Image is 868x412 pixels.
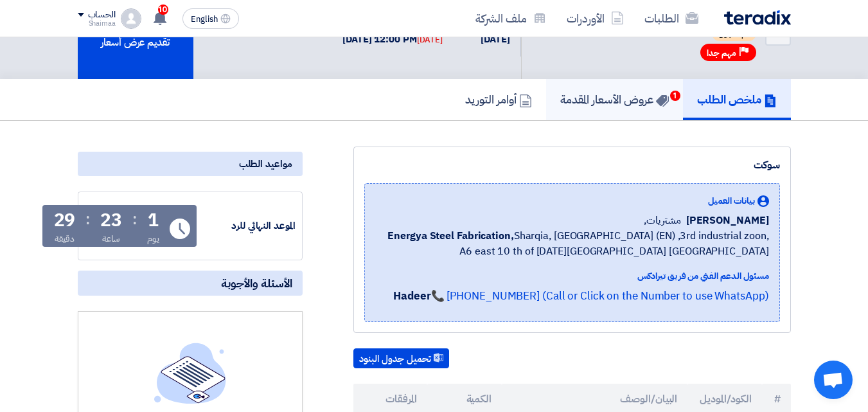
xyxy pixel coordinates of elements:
h5: ملخص الطلب [697,92,777,107]
span: الأسئلة والأجوبة [221,276,292,291]
a: أوامر التوريد [451,79,546,120]
h5: عروض الأسعار المقدمة [560,92,669,107]
div: 1 [148,211,159,229]
span: بيانات العميل [708,194,755,208]
span: 1 [670,91,680,101]
div: مواعيد الطلب [78,152,303,176]
span: مشتريات, [644,213,680,228]
div: يوم [147,232,159,246]
div: [DATE] [417,33,443,46]
div: الحساب [88,10,116,21]
h5: أوامر التوريد [465,92,532,107]
span: 10 [158,4,168,15]
div: Shaimaa [78,20,116,27]
div: دقيقة [55,232,75,246]
div: الموعد النهائي للرد [199,219,296,233]
img: Teradix logo [724,10,791,25]
div: : [85,208,90,231]
b: Energya Steel Fabrication, [387,228,513,244]
div: : [132,208,137,231]
div: ساعة [102,232,121,246]
div: 23 [100,211,122,229]
button: تحميل جدول البنود [353,348,449,369]
span: [PERSON_NAME] [686,213,769,228]
div: [DATE] 12:00 PM [342,32,443,47]
strong: Hadeer [393,288,430,304]
a: عروض الأسعار المقدمة1 [546,79,683,120]
a: الأوردرات [556,3,634,33]
span: Sharqia, [GEOGRAPHIC_DATA] (EN) ,3rd industrial zoon, A6 east 10 th of [DATE][GEOGRAPHIC_DATA] [G... [375,228,769,259]
a: ملف الشركة [465,3,556,33]
a: Open chat [814,361,853,399]
button: English [182,8,239,29]
a: ملخص الطلب [683,79,791,120]
a: 📞 [PHONE_NUMBER] (Call or Click on the Number to use WhatsApp) [431,288,769,304]
img: empty_state_list.svg [154,343,226,403]
span: English [191,15,218,24]
div: 29 [54,211,76,229]
a: الطلبات [634,3,709,33]
div: سوكت [364,157,780,173]
span: مهم جدا [707,47,736,59]
div: مسئول الدعم الفني من فريق تيرادكس [375,269,769,283]
div: [DATE] [463,32,509,47]
img: profile_test.png [121,8,141,29]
